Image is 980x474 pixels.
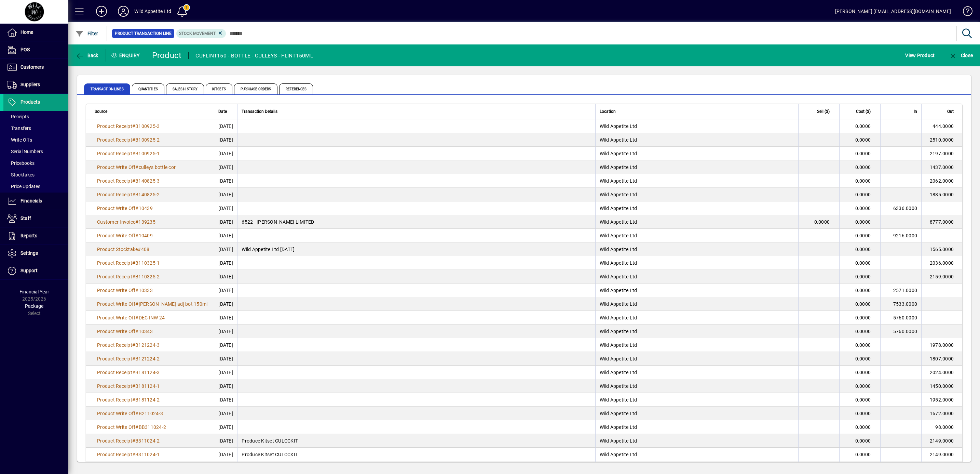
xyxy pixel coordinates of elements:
td: 0.0000 [839,393,880,407]
td: 0.0000 [839,379,880,393]
span: 1807.0000 [930,356,954,361]
span: B140825-2 [135,192,160,197]
span: Wild Appetite Ltd [600,192,637,197]
span: B100925-3 [135,123,160,129]
td: 0.0000 [839,174,880,188]
div: Cost ($) [844,108,877,115]
span: 2036.0000 [930,260,954,266]
td: 0.0000 [839,242,880,256]
a: Staff [3,210,68,227]
span: 8777.0000 [930,219,954,225]
td: 0.0000 [798,215,839,229]
span: 1672.0000 [930,411,954,416]
span: Product Write Off [97,164,135,170]
td: [DATE] [214,448,237,461]
div: Date [218,108,233,115]
span: 10439 [139,206,153,211]
a: Price Updates [3,181,68,192]
span: B181124-1 [135,383,160,389]
span: B211024-3 [139,411,163,416]
span: Product Receipt [97,137,132,143]
span: Serial Numbers [7,149,43,154]
span: Product Receipt [97,260,132,266]
a: Product Write Off#[PERSON_NAME] adj bot 150ml [95,300,210,308]
span: B311024-2 [135,438,160,444]
td: [DATE] [214,242,237,256]
a: Customers [3,59,68,76]
div: Wild Appetite Ltd [134,6,171,17]
a: Stocktakes [3,169,68,181]
span: 98.0000 [935,424,954,430]
span: # [135,288,138,293]
a: Product Receipt#B140825-2 [95,191,162,198]
span: Wild Appetite Ltd [600,370,637,375]
span: Wild Appetite Ltd [600,260,637,266]
a: Product Receipt#B100925-3 [95,122,162,130]
span: BB311024-2 [139,424,166,430]
span: Customer Invoice [97,219,135,225]
span: Settings [21,250,38,256]
span: # [132,123,135,129]
td: 0.0000 [839,284,880,297]
td: Produce Kitset CULCCKIT [237,434,595,448]
a: Product Receipt#B100925-2 [95,136,162,144]
span: Wild Appetite Ltd [600,329,637,334]
a: Receipts [3,111,68,122]
td: 0.0000 [839,352,880,366]
span: 7533.0000 [893,301,917,307]
span: 2149.0000 [930,438,954,444]
button: Profile [112,5,134,17]
span: 10343 [139,329,153,334]
span: 2510.0000 [930,137,954,143]
span: Product Receipt [97,178,132,184]
span: Transaction Details [242,108,277,115]
span: Product Receipt [97,452,132,457]
span: Wild Appetite Ltd [600,424,637,430]
app-page-header-button: Close enquiry [942,49,980,62]
span: B181124-3 [135,370,160,375]
a: Product Receipt#B311024-1 [95,451,162,458]
span: 9216.0000 [893,233,917,238]
span: Financials [21,198,42,203]
a: Pricebooks [3,157,68,169]
span: 10409 [139,233,153,238]
button: Back [74,49,100,62]
span: B100925-2 [135,137,160,143]
td: [DATE] [214,379,237,393]
td: [DATE] [214,352,237,366]
span: Product Receipt [97,356,132,361]
td: 6522 - [PERSON_NAME] LIMITED [237,215,595,229]
span: Product Stocktake [97,247,138,252]
td: 0.0000 [839,407,880,420]
span: Wild Appetite Ltd [600,178,637,184]
a: Product Receipt#B181124-3 [95,369,162,376]
span: Product Write Off [97,206,135,211]
span: Close [949,53,973,58]
td: [DATE] [214,188,237,201]
td: [DATE] [214,420,237,434]
td: 0.0000 [839,448,880,461]
div: CUFLINT150 - BOTTLE - CULLEYS - FLINT150ML [195,50,313,61]
span: Purchase Orders [234,83,278,94]
span: Suppliers [21,82,40,87]
td: [DATE] [214,256,237,270]
td: [DATE] [214,147,237,160]
span: Product Receipt [97,192,132,197]
div: Source [95,108,210,115]
span: Wild Appetite Ltd [600,274,637,279]
div: Enquiry [106,50,147,61]
span: Pricebooks [7,160,35,166]
span: 10333 [139,288,153,293]
span: Wild Appetite Ltd [600,164,637,170]
span: # [135,301,138,307]
a: Product Receipt#B110325-2 [95,273,162,280]
span: 1565.0000 [930,247,954,252]
span: Product Write Off [97,233,135,238]
span: Product Write Off [97,288,135,293]
td: 0.0000 [839,338,880,352]
span: Wild Appetite Ltd [600,288,637,293]
td: Produce Kitset CULCCKIT [237,448,595,461]
span: # [135,206,138,211]
span: 1978.0000 [930,342,954,348]
td: [DATE] [214,133,237,147]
